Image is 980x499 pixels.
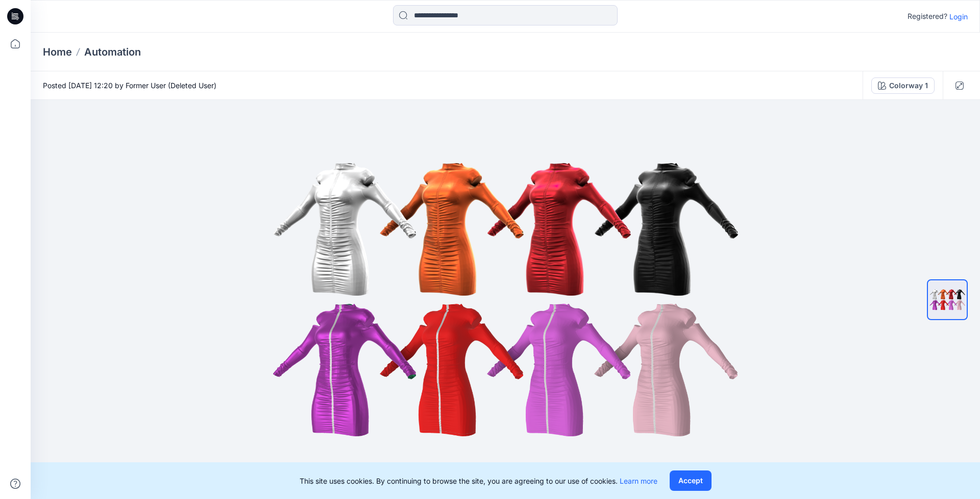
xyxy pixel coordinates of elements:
[84,45,141,59] p: Automation
[889,80,928,91] div: Colorway 1
[871,77,935,94] button: Colorway 1
[928,280,967,319] img: AUTOMATION_FOR_VIEW_Plain_All colorways (4)
[670,470,712,491] button: Accept
[43,80,216,91] span: Posted [DATE] 12:20 by
[949,11,968,22] p: Login
[908,10,947,22] p: Registered?
[250,147,761,453] img: eyJhbGciOiJIUzI1NiIsImtpZCI6IjAiLCJzbHQiOiJzZXMiLCJ0eXAiOiJKV1QifQ.eyJkYXRhIjp7InR5cGUiOiJzdG9yYW...
[620,477,657,485] a: Learn more
[300,476,657,486] p: This site uses cookies. By continuing to browse the site, you are agreeing to our use of cookies.
[43,45,72,59] a: Home
[126,81,216,90] a: Former User (Deleted User)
